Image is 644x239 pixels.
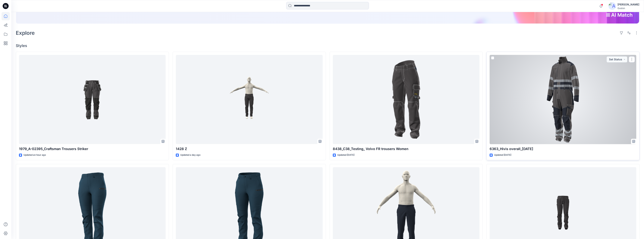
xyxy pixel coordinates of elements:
[608,2,616,10] img: avatar
[19,55,166,144] a: 1979_A-02395_Craftsman Trousers Striker
[337,153,354,157] p: Updated [DATE]
[617,2,639,7] div: [PERSON_NAME]
[180,153,200,157] p: Updated a day ago
[494,153,511,157] p: Updated [DATE]
[19,146,166,152] p: 1979_A-02395_Craftsman Trousers Striker
[24,153,46,157] p: Updated an hour ago
[16,30,35,36] h2: Explore
[333,55,479,144] a: 8438_C38_Testing_ Volvo FR trousers Women
[16,43,639,48] h4: Styles
[176,55,322,144] a: 1428 Z
[617,7,639,10] div: Guston
[333,146,479,152] p: 8438_C38_Testing_ Volvo FR trousers Women
[490,146,636,152] p: 6363_Hivis overall_[DATE]
[176,146,322,152] p: 1428 Z
[490,55,636,144] a: 6363_Hivis overall_01-09-2025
